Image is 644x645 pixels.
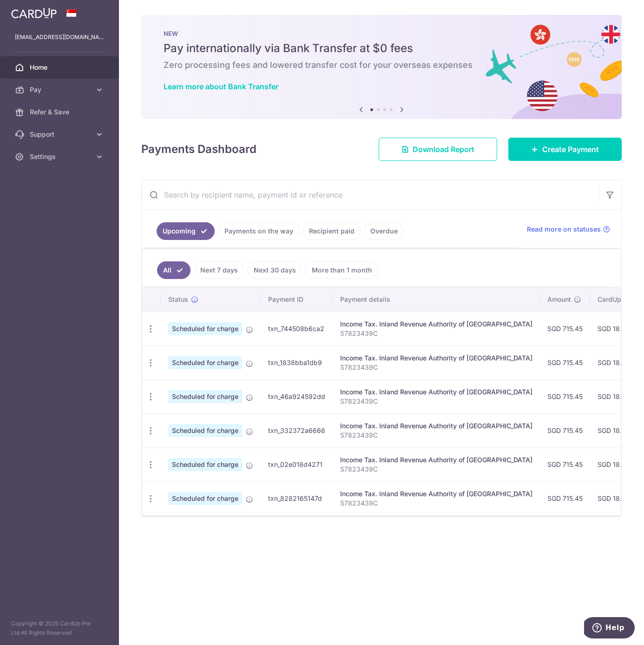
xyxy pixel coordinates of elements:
p: S7823439C [340,397,532,406]
p: S7823439C [340,499,532,508]
td: SGD 715.45 [540,346,590,379]
td: txn_1838bba1db9 [261,346,333,379]
p: S7823439C [340,431,532,440]
span: Settings [30,152,91,161]
div: Income Tax. Inland Revenue Authority of [GEOGRAPHIC_DATA] [340,353,532,363]
span: Create Payment [542,144,599,155]
td: txn_744508b6ca2 [261,312,333,346]
a: Payments on the way [218,222,299,240]
iframe: Opens a widget where you can find more information [584,617,635,640]
a: Next 7 days [194,261,244,279]
span: Amount [547,295,571,304]
span: Scheduled for charge [168,390,242,403]
span: Home [30,63,91,72]
span: Scheduled for charge [168,424,242,437]
a: Recipient paid [303,222,361,240]
div: Income Tax. Inland Revenue Authority of [GEOGRAPHIC_DATA] [340,387,532,397]
a: Upcoming [157,222,215,240]
div: Income Tax. Inland Revenue Authority of [GEOGRAPHIC_DATA] [340,319,532,329]
td: SGD 715.45 [540,447,590,481]
a: Learn more about Bank Transfer [164,82,278,91]
span: Read more on statuses [527,225,601,234]
td: SGD 715.45 [540,379,590,413]
span: Refer & Save [30,107,91,117]
a: Download Report [379,138,497,161]
td: SGD 715.45 [540,312,590,346]
img: Bank transfer banner [141,15,622,119]
div: Income Tax. Inland Revenue Authority of [GEOGRAPHIC_DATA] [340,421,532,431]
div: Income Tax. Inland Revenue Authority of [GEOGRAPHIC_DATA] [340,455,532,465]
span: Scheduled for charge [168,458,242,471]
div: Income Tax. Inland Revenue Authority of [GEOGRAPHIC_DATA] [340,489,532,499]
span: Scheduled for charge [168,322,242,335]
p: S7823439C [340,465,532,474]
td: txn_02e018d4271 [261,447,333,481]
a: Create Payment [508,138,622,161]
p: S7823439C [340,329,532,338]
a: Read more on statuses [527,225,610,234]
span: Support [30,130,91,139]
img: CardUp [11,7,57,19]
td: txn_8282165147d [261,481,333,515]
span: Status [168,295,188,304]
a: Next 30 days [248,261,302,279]
td: SGD 715.45 [540,413,590,447]
span: Scheduled for charge [168,492,242,505]
a: All [157,261,191,279]
p: NEW [164,30,599,37]
span: Download Report [413,144,474,155]
h4: Payments Dashboard [141,141,256,158]
p: S7823439C [340,363,532,372]
h5: Pay internationally via Bank Transfer at $0 fees [164,41,599,56]
span: CardUp fee [598,295,633,304]
input: Search by recipient name, payment id or reference [142,180,599,210]
h6: Zero processing fees and lowered transfer cost for your overseas expenses [164,60,599,71]
td: txn_332372a6666 [261,413,333,447]
th: Payment details [333,287,540,312]
th: Payment ID [261,287,333,312]
a: More than 1 month [306,261,378,279]
span: Pay [30,85,91,94]
td: SGD 715.45 [540,481,590,515]
a: Overdue [364,222,404,240]
span: Scheduled for charge [168,356,242,369]
td: txn_46a924592dd [261,379,333,413]
p: [EMAIL_ADDRESS][DOMAIN_NAME] [15,33,104,42]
